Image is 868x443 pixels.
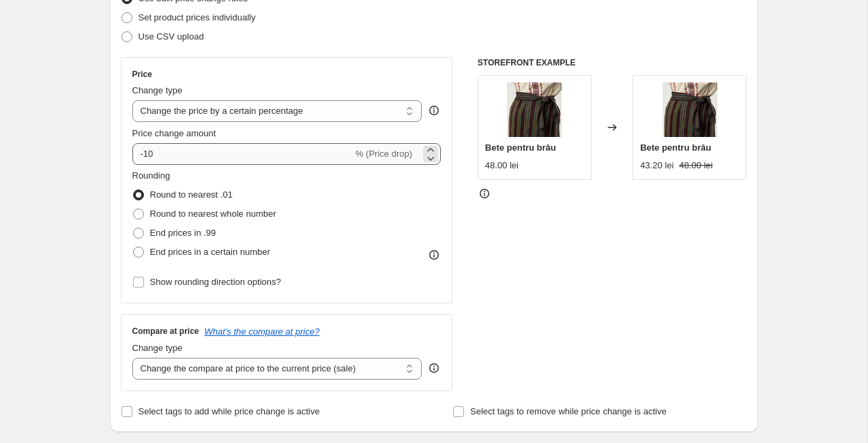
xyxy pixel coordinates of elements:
span: Select tags to remove while price change is active [470,406,667,416]
div: 48.00 lei [485,159,519,172]
span: End prices in a certain number [150,247,270,257]
img: OVI02086A-_1_80x.jpg [507,82,562,137]
span: Round to nearest whole number [150,209,276,219]
span: Round to nearest .01 [150,189,233,200]
span: Use CSV upload [139,31,204,42]
div: help [427,361,441,375]
span: Rounding [132,170,171,181]
div: 43.20 lei [640,159,674,172]
strike: 48.00 lei [679,159,712,172]
h3: Compare at price [132,326,199,337]
img: OVI02086A-_1_80x.jpg [663,82,717,137]
h3: Price [132,69,152,80]
span: Set product prices individually [139,12,256,22]
span: Bete pentru brâu [485,142,556,153]
span: Change type [132,85,183,95]
div: help [427,104,441,117]
span: Bete pentru brâu [640,142,711,153]
input: -15 [132,143,353,165]
span: Select tags to add while price change is active [139,406,320,416]
span: Show rounding direction options? [150,277,281,287]
span: % (Price drop) [356,149,412,159]
button: What's the compare at price? [205,326,320,337]
span: Change type [132,343,183,353]
h6: STOREFRONT EXAMPLE [478,57,747,68]
span: Price change amount [132,128,216,138]
span: End prices in .99 [150,228,216,238]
